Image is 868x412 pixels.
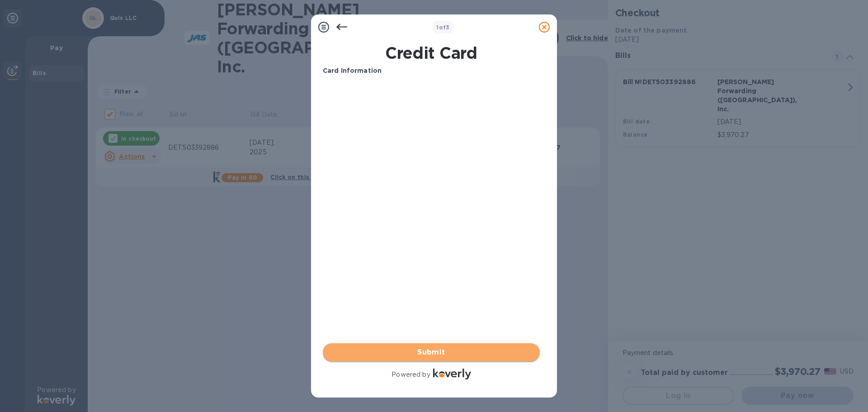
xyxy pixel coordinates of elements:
b: Card Information [323,67,382,74]
img: Logo [433,369,471,379]
span: 1 [436,24,439,31]
p: Powered by [392,370,430,379]
button: Submit [323,343,540,361]
h1: Credit Card [319,43,543,62]
b: of 3 [436,24,450,31]
span: Submit [330,347,533,358]
iframe: Your browser does not support iframes [323,83,540,218]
